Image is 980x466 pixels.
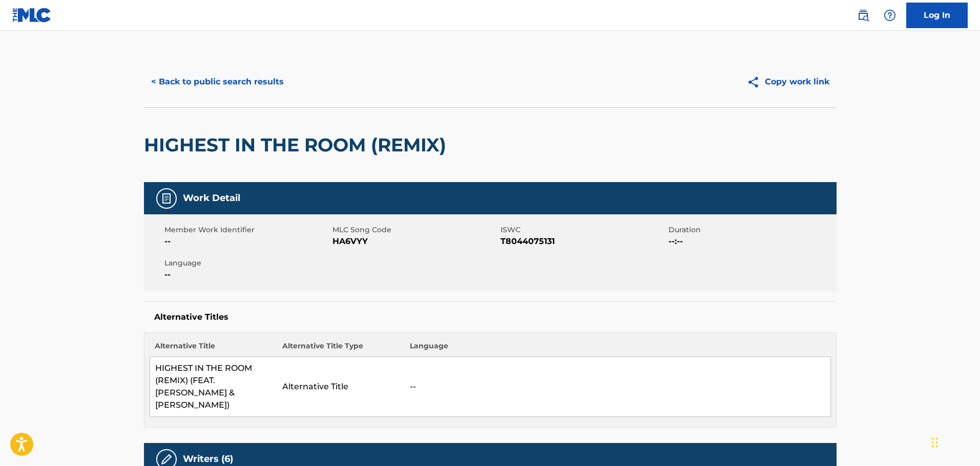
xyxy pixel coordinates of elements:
td: -- [405,357,830,417]
button: < Back to public search results [144,69,291,95]
img: MLC Logo [12,8,52,23]
th: Alternative Title Type [277,341,405,357]
span: T8044075131 [501,235,666,248]
div: Drag [932,427,938,458]
h5: Writers (6) [183,453,233,465]
th: Language [405,341,830,357]
iframe: Chat Widget [929,417,980,466]
img: Writers [160,453,173,465]
span: Duration [669,225,834,235]
a: Public Search [853,5,873,26]
span: Member Work Identifier [164,225,330,235]
span: HA6VYY [332,235,498,248]
img: help [884,9,896,21]
span: MLC Song Code [332,225,498,235]
h2: HIGHEST IN THE ROOM (REMIX) [144,134,451,157]
span: ISWC [501,225,666,235]
button: Copy work link [740,69,837,95]
img: Copy work link [747,76,765,88]
h5: Alternative Titles [154,312,826,322]
span: --:-- [669,235,834,248]
span: Language [164,258,330,269]
a: Log In [906,3,968,28]
img: Work Detail [160,192,173,205]
th: Alternative Title [150,341,277,357]
div: Help [880,5,900,26]
span: -- [164,269,330,281]
h5: Work Detail [183,192,240,204]
span: -- [164,235,330,248]
td: HIGHEST IN THE ROOM (REMIX) (FEAT. [PERSON_NAME] & [PERSON_NAME]) [150,357,277,417]
img: search [857,9,869,21]
td: Alternative Title [277,357,405,417]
